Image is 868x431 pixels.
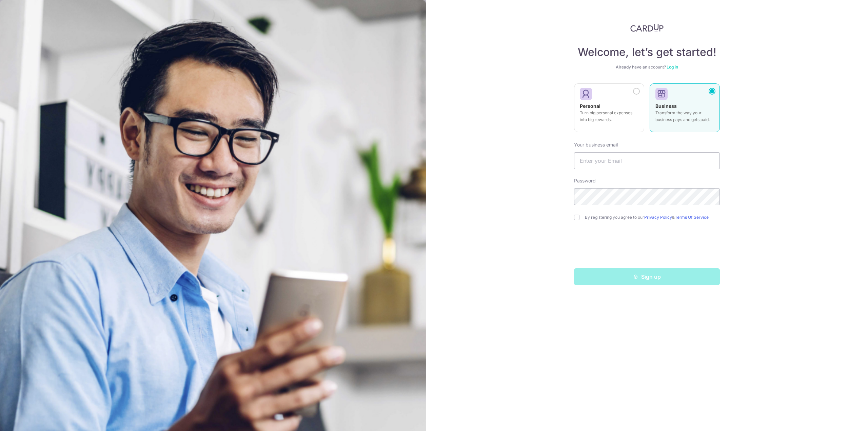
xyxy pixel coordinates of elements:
[574,45,720,59] h4: Welcome, let’s get started!
[580,103,600,109] strong: Personal
[675,215,709,220] a: Terms Of Service
[580,110,638,123] p: Turn big personal expenses into big rewards.
[574,152,720,169] input: Enter your Email
[574,64,720,70] div: Already have an account?
[574,177,596,184] label: Password
[667,64,678,70] a: Log in
[595,234,698,260] iframe: reCAPTCHA
[574,141,618,148] label: Your business email
[650,83,720,136] a: Business Transform the way your business pays and gets paid.
[574,83,644,136] a: Personal Turn big personal expenses into big rewards.
[585,215,720,220] label: By registering you agree to our &
[655,103,677,109] strong: Business
[630,24,664,32] img: CardUp Logo
[644,215,672,220] a: Privacy Policy
[655,110,714,123] p: Transform the way your business pays and gets paid.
